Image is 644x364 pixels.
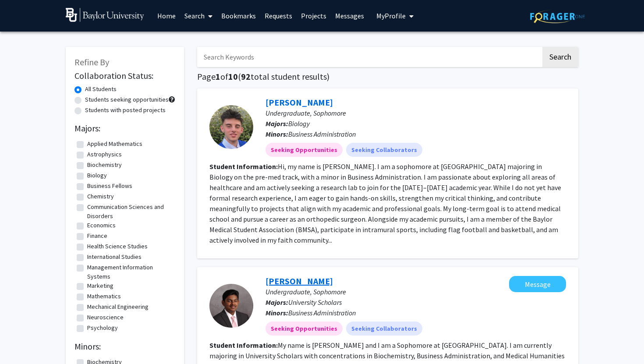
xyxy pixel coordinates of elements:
[265,287,346,296] span: Undergraduate, Sophomore
[265,298,288,307] b: Majors:
[87,313,124,322] label: Neuroscience
[87,181,132,191] label: Business Fellows
[87,150,122,159] label: Astrophysics
[216,71,220,82] span: 1
[376,11,406,20] span: My Profile
[180,0,217,31] a: Search
[530,10,585,23] img: ForagerOne Logo
[346,322,422,336] mat-chip: Seeking Collaborators
[85,85,117,94] label: All Students
[509,276,566,292] button: Message Anishvaran Manohar
[153,0,180,31] a: Home
[87,281,113,290] label: Marketing
[209,162,561,244] fg-read-more: Hi, my name is [PERSON_NAME]. I am a sophomore at [GEOGRAPHIC_DATA] majoring in Biology on the pr...
[260,0,297,31] a: Requests
[87,292,121,301] label: Mathematics
[87,231,107,240] label: Finance
[542,47,578,67] button: Search
[265,308,288,317] b: Minors:
[265,130,288,138] b: Minors:
[74,71,175,81] h2: Collaboration Status:
[87,171,107,180] label: Biology
[74,57,109,67] span: Refine By
[87,323,118,332] label: Psychology
[265,97,333,108] a: [PERSON_NAME]
[288,308,356,317] span: Business Administration
[74,123,175,134] h2: Majors:
[197,47,541,67] input: Search Keywords
[265,119,288,128] b: Majors:
[331,0,368,31] a: Messages
[87,263,173,281] label: Management Information Systems
[87,334,121,343] label: Public Health
[288,130,356,138] span: Business Administration
[85,106,166,115] label: Students with posted projects
[228,71,238,82] span: 10
[265,143,343,157] mat-chip: Seeking Opportunities
[87,192,114,201] label: Chemistry
[217,0,260,31] a: Bookmarks
[87,160,122,170] label: Biochemistry
[87,302,149,311] label: Mechanical Engineering
[85,95,169,104] label: Students seeking opportunities
[241,71,251,82] span: 92
[87,202,173,221] label: Communication Sciences and Disorders
[288,298,342,307] span: University Scholars
[265,109,346,117] span: Undergraduate, Sophomore
[66,8,144,22] img: Baylor University Logo
[7,325,37,357] iframe: Chat
[209,162,278,171] b: Student Information:
[197,71,578,82] h1: Page of ( total student results)
[297,0,331,31] a: Projects
[209,341,278,350] b: Student Information:
[87,139,142,148] label: Applied Mathematics
[265,276,333,286] a: [PERSON_NAME]
[87,242,148,251] label: Health Science Studies
[87,252,142,262] label: International Studies
[265,322,343,336] mat-chip: Seeking Opportunities
[346,143,422,157] mat-chip: Seeking Collaborators
[74,341,175,352] h2: Minors:
[288,119,310,128] span: Biology
[87,221,116,230] label: Economics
